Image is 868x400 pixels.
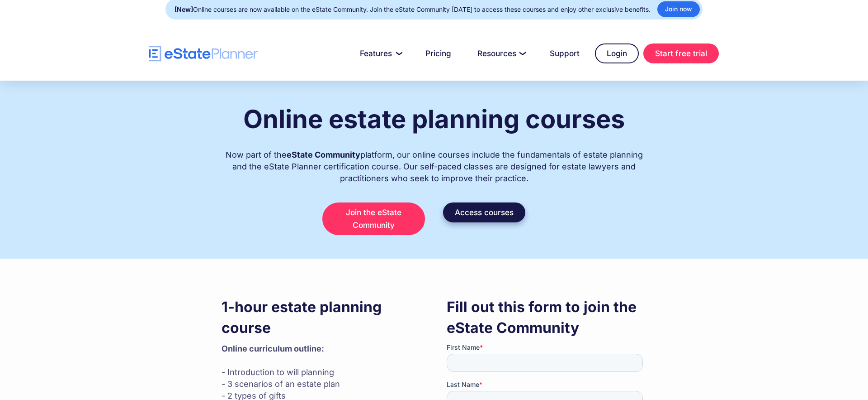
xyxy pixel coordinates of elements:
h3: 1-hour estate planning course [222,297,421,338]
a: Access courses [443,202,525,222]
a: Resources [467,44,534,63]
a: Join the eState Community [322,202,425,235]
h1: Online estate planning courses [243,105,625,133]
a: Login [595,43,639,63]
a: Support [539,44,590,63]
strong: eState Community [287,150,360,159]
strong: [New] [175,5,193,13]
h3: Fill out this form to join the eState Community [447,297,646,338]
a: Start free trial [643,43,719,63]
a: Pricing [415,44,462,63]
a: Join now [657,1,700,17]
a: Features [349,44,410,63]
div: Now part of the platform, our online courses include the fundamentals of estate planning and the ... [222,140,646,184]
a: home [149,46,258,62]
strong: Online curriculum outline: ‍ [222,344,324,353]
div: Online courses are now available on the eState Community. Join the eState Community [DATE] to acc... [175,3,651,16]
